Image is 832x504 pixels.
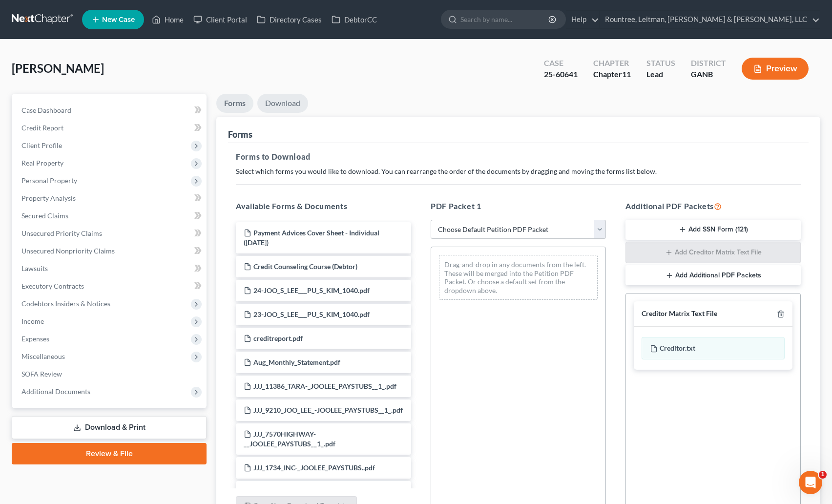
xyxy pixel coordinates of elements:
div: Status [646,58,675,69]
a: Forms [216,94,253,113]
span: [PERSON_NAME] [12,61,104,75]
a: Lawsuits [14,260,207,277]
span: Aug_Monthly_Statement.pdf [253,358,340,366]
span: JJJ_9210_JOO_LEE_-JOOLEE_PAYSTUBS__1_.pdf [253,406,403,414]
a: Credit Report [14,119,207,137]
a: Case Dashboard [14,102,207,119]
span: Client Profile [21,141,62,149]
a: DebtorCC [327,11,382,28]
span: Secured Claims [21,211,68,220]
span: Additional Documents [21,387,90,396]
span: Property Analysis [21,194,76,202]
span: 1 [819,471,827,479]
span: Unsecured Priority Claims [21,229,102,237]
div: GANB [691,69,726,80]
span: SOFA Review [21,370,62,378]
div: 25-60641 [544,69,578,80]
span: JJJ_11386_TARA-_JOOLEE_PAYSTUBS__1_.pdf [253,382,396,390]
span: Credit Report [21,124,63,132]
span: 23-JOO_S_LEE___PU_S_KIM_1040.pdf [253,310,370,318]
a: Download & Print [12,416,207,439]
div: Creditor.txt [642,337,785,359]
a: Unsecured Priority Claims [14,225,207,242]
span: Unsecured Nonpriority Claims [21,247,115,255]
h5: Available Forms & Documents [236,200,411,212]
h5: Additional PDF Packets [625,200,801,212]
div: Case [544,58,578,69]
span: Expenses [21,335,49,343]
span: Payment Advices Cover Sheet - Individual ([DATE]) [244,229,379,247]
div: District [691,58,726,69]
span: Income [21,317,44,325]
a: SOFA Review [14,365,207,383]
span: 24-JOO_S_LEE___PU_S_KIM_1040.pdf [253,286,370,294]
div: Forms [228,128,252,140]
div: Creditor Matrix Text File [642,309,717,318]
a: Property Analysis [14,189,207,207]
a: Unsecured Nonpriority Claims [14,242,207,260]
span: Miscellaneous [21,352,65,360]
div: Chapter [593,58,631,69]
span: Lawsuits [21,264,48,273]
span: Personal Property [21,176,77,185]
a: Directory Cases [252,11,327,28]
h5: PDF Packet 1 [431,200,606,212]
a: Executory Contracts [14,277,207,295]
p: Select which forms you would like to download. You can rearrange the order of the documents by dr... [236,167,801,176]
span: 11 [622,69,631,79]
iframe: Intercom live chat [799,471,822,494]
div: Lead [646,69,675,80]
button: Preview [742,58,809,80]
a: Help [566,11,599,28]
span: Real Property [21,159,63,167]
span: Credit Counseling Course (Debtor) [253,262,357,271]
a: Rountree, Leitman, [PERSON_NAME] & [PERSON_NAME], LLC [600,11,820,28]
a: Client Portal [188,11,252,28]
span: JJJ_1175MORELAND-_JOOLEE_PAYSTUBS..pdf [253,487,399,496]
span: Executory Contracts [21,282,84,290]
div: Chapter [593,69,631,80]
button: Add SSN Form (121) [625,220,801,240]
a: Download [257,94,308,113]
div: Drag-and-drop in any documents from the left. These will be merged into the Petition PDF Packet. ... [439,255,598,300]
a: Home [147,11,188,28]
span: Case Dashboard [21,106,71,114]
a: Secured Claims [14,207,207,225]
button: Add Creditor Matrix Text File [625,242,801,263]
a: Review & File [12,443,207,464]
h5: Forms to Download [236,151,801,163]
span: creditreport.pdf [253,334,303,342]
button: Add Additional PDF Packets [625,265,801,286]
span: New Case [102,16,135,23]
input: Search by name... [460,10,550,28]
span: JJJ_1734_INC-_JOOLEE_PAYSTUBS..pdf [253,463,375,472]
span: Codebtors Insiders & Notices [21,299,110,308]
span: JJJ_7570HIGHWAY-__JOOLEE_PAYSTUBS__1_.pdf [244,430,335,448]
